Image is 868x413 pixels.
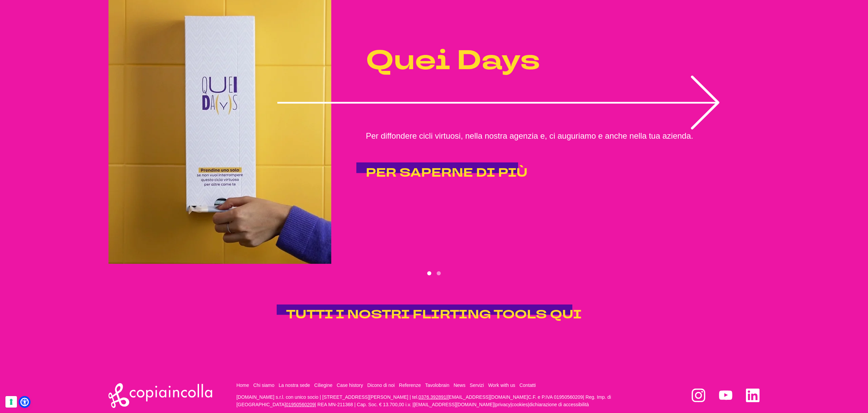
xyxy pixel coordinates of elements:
a: Chi siamo [253,382,274,388]
button: Go to slide 2 [437,271,441,275]
a: TUTTI I NOSTRI FLIRTING TOOLS QUI [286,308,582,321]
a: Referenze [399,382,421,388]
a: privacy [495,402,510,407]
p: Per diffondere cicli virtuosi, nella nostra agenzia e, ci auguriamo e anche nella tua azienda. [366,130,735,142]
a: Servizi [470,382,484,388]
a: PER SAPERNE DI PIÙ [366,166,528,180]
button: Go to slide 1 [427,271,431,275]
ul: Select a slide to show [108,269,759,278]
a: Work with us [488,382,515,388]
span: TUTTI I NOSTRI FLIRTING TOOLS QUI [286,307,582,323]
span: PER SAPERNE DI PIÙ [366,165,528,181]
a: News [454,382,466,388]
button: Le tue preferenze relative al consenso per le tecnologie di tracciamento [5,396,17,408]
a: La nostra sede [279,382,310,388]
a: Home [236,382,249,388]
a: dichiarazione di accessibilità [529,402,589,407]
a: [EMAIL_ADDRESS][DOMAIN_NAME] [448,394,528,400]
a: cookies [512,402,528,407]
tcxspan: Call 01950560209 via 3CX [286,402,315,407]
h4: Quei Days [366,46,735,76]
a: Contatti [519,382,536,388]
p: [DOMAIN_NAME] s.r.l. con unico socio | [STREET_ADDRESS][PERSON_NAME] | tel. | C.F. e P.IVA 019505... [236,393,668,409]
a: Case history [337,382,363,388]
a: Dicono di noi [367,382,395,388]
a: Ciliegine [314,382,333,388]
a: Tavolobrain [425,382,450,388]
a: Open Accessibility Menu [20,398,29,406]
a: [EMAIL_ADDRESS][DOMAIN_NAME] [414,402,494,407]
tcxspan: Call 0376.392891 via 3CX [418,394,446,400]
